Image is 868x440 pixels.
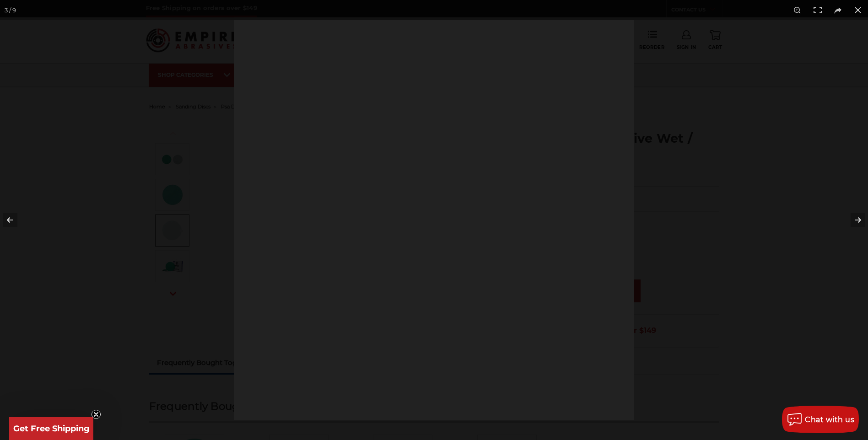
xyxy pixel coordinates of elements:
span: Get Free Shipping [13,424,90,434]
span: Chat with us [805,415,854,424]
button: Close teaser [92,410,101,419]
div: Get Free ShippingClose teaser [9,417,93,440]
button: Chat with us [782,406,859,433]
button: Next (arrow right) [836,197,868,243]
